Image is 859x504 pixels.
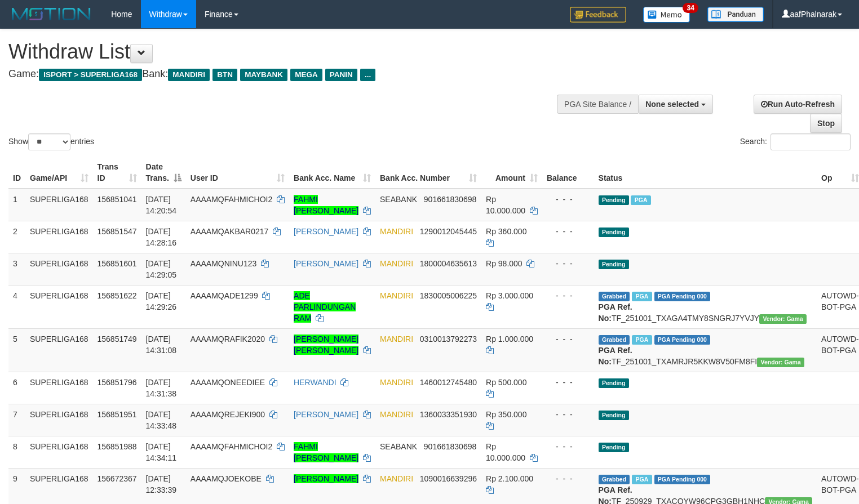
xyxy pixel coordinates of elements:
[146,195,177,215] span: [DATE] 14:20:54
[191,291,258,300] span: AAAAMQADE1299
[8,69,561,80] h4: Game: Bank:
[380,334,413,344] span: MANDIRI
[191,442,272,451] span: AAAAMQFAHMICHOI2
[599,292,630,301] span: Grabbed
[212,69,237,81] span: BTN
[420,410,477,419] span: Copy 1360033351930 to clipboard
[8,328,25,372] td: 5
[25,436,93,468] td: SUPERLIGA168
[8,41,561,63] h1: Withdraw List
[168,69,210,81] span: MANDIRI
[486,195,525,215] span: Rp 10.000.000
[420,334,477,344] span: Copy 0310013792273 to clipboard
[8,404,25,436] td: 7
[98,291,137,300] span: 156851622
[25,189,93,221] td: SUPERLIGA168
[486,474,533,483] span: Rp 2.100.000
[654,335,711,345] span: PGA Pending
[294,378,336,387] a: HERWANDI
[547,333,590,345] div: - - -
[294,442,358,462] a: FAHMI [PERSON_NAME]
[325,69,357,81] span: PANIN
[191,410,265,419] span: AAAAMQREJEKI900
[25,404,93,436] td: SUPERLIGA168
[25,157,93,189] th: Game/API: activate to sort column ascending
[380,474,413,483] span: MANDIRI
[759,314,807,324] span: Vendor URL: https://trx31.1velocity.biz
[146,259,177,279] span: [DATE] 14:29:05
[8,285,25,328] td: 4
[146,442,177,462] span: [DATE] 14:34:11
[141,157,186,189] th: Date Trans.: activate to sort column descending
[375,157,481,189] th: Bank Acc. Number: activate to sort column ascending
[98,259,137,268] span: 156851601
[599,335,630,345] span: Grabbed
[25,253,93,285] td: SUPERLIGA168
[191,195,272,204] span: AAAAMQFAHMICHOI2
[420,474,477,483] span: Copy 1090016639296 to clipboard
[486,259,523,268] span: Rp 98.000
[486,378,526,387] span: Rp 500.000
[380,442,417,451] span: SEABANK
[294,410,358,419] a: [PERSON_NAME]
[8,133,94,150] label: Show entries
[594,328,817,372] td: TF_251001_TXAMRJR5KKW8V50FM8FI
[146,227,177,247] span: [DATE] 14:28:16
[547,473,590,484] div: - - -
[683,3,698,13] span: 34
[594,285,817,328] td: TF_251001_TXAGA4TMY8SNGRJ7YVJY
[754,95,842,114] a: Run Auto-Refresh
[146,474,177,494] span: [DATE] 12:33:39
[8,157,25,189] th: ID
[39,69,142,81] span: ISPORT > SUPERLIGA168
[420,259,477,268] span: Copy 1800004635613 to clipboard
[294,334,358,355] a: [PERSON_NAME] [PERSON_NAME]
[486,227,526,236] span: Rp 360.000
[547,194,590,205] div: - - -
[191,378,265,387] span: AAAAMQONEEDIEE
[186,157,289,189] th: User ID: activate to sort column ascending
[25,221,93,253] td: SUPERLIGA168
[93,157,141,189] th: Trans ID: activate to sort column ascending
[486,334,533,344] span: Rp 1.000.000
[294,474,358,483] a: [PERSON_NAME]
[547,409,590,420] div: - - -
[599,378,629,388] span: Pending
[146,291,177,311] span: [DATE] 14:29:26
[547,441,590,452] div: - - -
[599,411,629,420] span: Pending
[632,292,652,301] span: Marked by aafsoycanthlai
[771,133,851,150] input: Search:
[757,358,804,367] span: Vendor URL: https://trx31.1velocity.biz
[25,285,93,328] td: SUPERLIGA168
[8,221,25,253] td: 2
[547,258,590,269] div: - - -
[420,291,477,300] span: Copy 1830005006225 to clipboard
[481,157,542,189] th: Amount: activate to sort column ascending
[570,7,626,23] img: Feedback.jpg
[599,260,629,269] span: Pending
[98,410,137,419] span: 156851951
[380,227,413,236] span: MANDIRI
[645,100,699,109] span: None selected
[599,346,632,366] b: PGA Ref. No:
[654,292,711,301] span: PGA Pending
[424,195,476,204] span: Copy 901661830698 to clipboard
[98,378,137,387] span: 156851796
[486,410,526,419] span: Rp 350.000
[294,291,356,323] a: ADE PARLINDUNGAN RAM
[594,157,817,189] th: Status
[8,436,25,468] td: 8
[740,133,851,150] label: Search:
[557,95,638,114] div: PGA Site Balance /
[380,410,413,419] span: MANDIRI
[380,291,413,300] span: MANDIRI
[599,228,629,237] span: Pending
[146,410,177,430] span: [DATE] 14:33:48
[420,227,477,236] span: Copy 1290012045445 to clipboard
[643,7,690,23] img: Button%20Memo.svg
[191,334,265,344] span: AAAAMQRAFIK2020
[547,290,590,301] div: - - -
[98,227,137,236] span: 156851547
[547,377,590,388] div: - - -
